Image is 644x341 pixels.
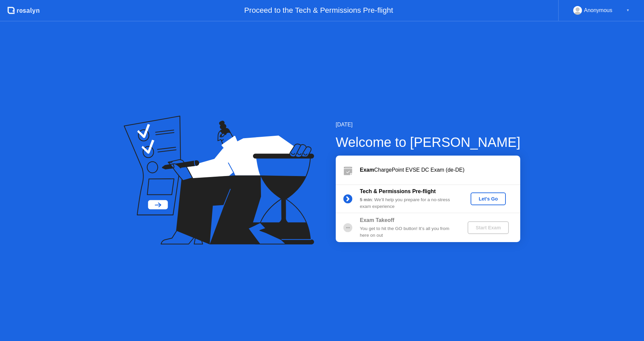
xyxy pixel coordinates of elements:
div: : We’ll help you prepare for a no-stress exam experience [360,196,457,210]
div: ChargePoint EVSE DC Exam (de-DE) [360,166,520,174]
div: Anonymous [584,6,612,15]
b: 5 min [360,197,372,202]
div: Welcome to [PERSON_NAME] [336,132,521,152]
b: Tech & Permissions Pre-flight [360,188,436,194]
b: Exam [360,167,374,173]
div: Let's Go [473,196,503,202]
div: You get to hit the GO button! It’s all you from here on out [360,225,457,239]
button: Let's Go [471,192,506,205]
button: Start Exam [468,221,509,234]
div: [DATE] [336,121,521,129]
div: Start Exam [470,225,506,230]
div: ▼ [626,6,630,15]
b: Exam Takeoff [360,217,394,223]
